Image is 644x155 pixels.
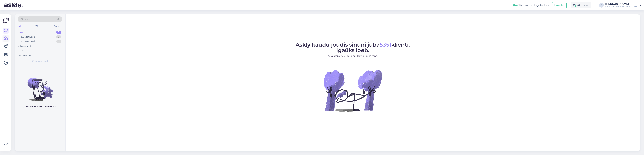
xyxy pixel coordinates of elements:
[605,3,642,8] a: [PERSON_NAME]Sportland [GEOGRAPHIC_DATA]
[571,2,591,8] div: Aktiivne
[296,41,410,54] span: Askly kaudu jõudis sinuni juba klienti. Igaüks loeb.
[3,17,9,23] img: Askly Logo
[599,3,604,8] div: IS
[18,24,22,28] div: All
[54,24,62,28] div: Socials
[605,3,638,5] div: [PERSON_NAME]
[605,5,638,8] div: Sportland [GEOGRAPHIC_DATA]
[18,54,32,57] div: Arhiveeritud
[552,2,567,8] button: Emailid
[23,105,57,108] p: Uued vestlused tulevad siia.
[56,35,61,39] div: 0
[323,60,383,121] img: No Chat active
[15,72,65,102] img: No chats
[56,40,61,43] div: 0
[513,3,551,7] div: Proovi tasuta juba täna:
[513,4,519,7] b: Uus!
[18,35,35,39] div: Minu vestlused
[18,44,31,48] div: AI Assistent
[56,31,61,34] div: 0
[18,49,23,52] div: Kõik
[380,41,391,48] span: 5351
[18,31,23,34] div: Uus
[296,54,410,58] p: AI vastab 24/7. Tööta nutikamalt juba täna.
[18,40,35,43] div: Tiimi vestlused
[35,24,41,28] div: Web
[21,17,34,21] span: Otsi kliente
[32,60,48,63] span: Uued vestlused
